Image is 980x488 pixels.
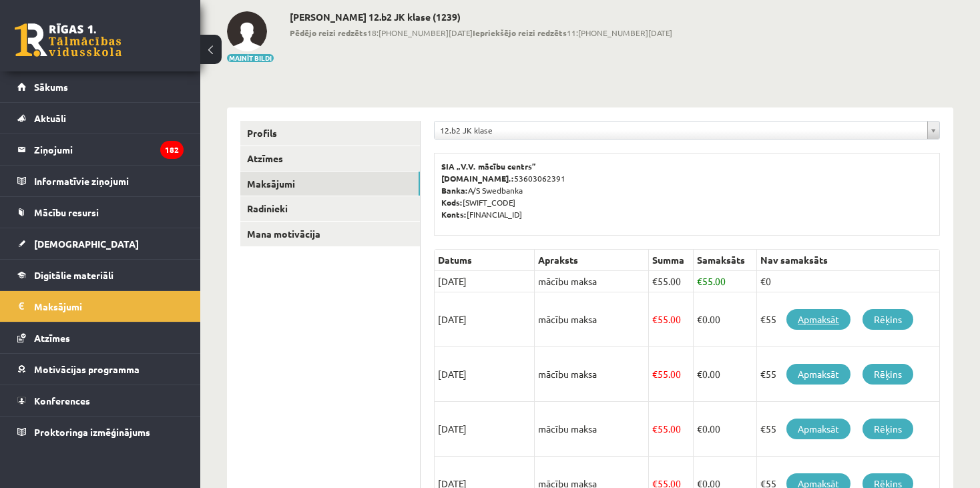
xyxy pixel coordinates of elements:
[441,197,463,208] b: Kods:
[652,275,658,287] span: €
[17,417,184,447] a: Proktoringa izmēģinājums
[441,185,468,196] b: Banka:
[649,347,694,402] td: 55.00
[694,250,757,271] th: Samaksāts
[441,209,467,220] b: Konts:
[786,419,850,439] a: Apmaksāt
[34,112,66,124] span: Aktuāli
[441,173,514,184] b: [DOMAIN_NAME].:
[34,238,139,250] span: [DEMOGRAPHIC_DATA]
[440,121,922,139] span: 12.b2 JK klase
[757,292,940,347] td: €55
[535,292,649,347] td: mācību maksa
[160,141,184,159] i: 182
[240,222,420,246] a: Mana motivācija
[863,309,913,330] a: Rēķins
[786,309,850,330] a: Apmaksāt
[694,271,757,292] td: 55.00
[863,419,913,439] a: Rēķins
[227,11,267,51] img: Ilvija Laura Orbitāne
[240,121,420,146] a: Profils
[649,402,694,457] td: 55.00
[535,271,649,292] td: mācību maksa
[649,271,694,292] td: 55.00
[34,166,184,196] legend: Informatīvie ziņojumi
[34,332,70,344] span: Atzīmes
[649,292,694,347] td: 55.00
[34,269,113,281] span: Digitālie materiāli
[441,160,933,220] p: 53603062391 A/S Swedbanka [SWIFT_CODE] [FINANCIAL_ID]
[290,27,672,39] span: 18:[PHONE_NUMBER][DATE] 11:[PHONE_NUMBER][DATE]
[441,161,537,172] b: SIA „V.V. mācību centrs”
[34,363,140,375] span: Motivācijas programma
[34,291,184,322] legend: Maksājumi
[34,134,184,165] legend: Ziņojumi
[697,423,702,435] span: €
[757,402,940,457] td: €55
[535,347,649,402] td: mācību maksa
[697,313,702,325] span: €
[240,196,420,221] a: Radinieki
[652,423,658,435] span: €
[697,368,702,380] span: €
[652,313,658,325] span: €
[757,250,940,271] th: Nav samaksāts
[34,81,68,93] span: Sākums
[694,292,757,347] td: 0.00
[290,11,672,23] h2: [PERSON_NAME] 12.b2 JK klase (1239)
[652,368,658,380] span: €
[17,103,184,134] a: Aktuāli
[17,166,184,196] a: Informatīvie ziņojumi
[290,27,367,38] b: Pēdējo reizi redzēts
[535,402,649,457] td: mācību maksa
[435,292,535,347] td: [DATE]
[649,250,694,271] th: Summa
[17,228,184,259] a: [DEMOGRAPHIC_DATA]
[535,250,649,271] th: Apraksts
[17,322,184,353] a: Atzīmes
[17,197,184,228] a: Mācību resursi
[435,347,535,402] td: [DATE]
[17,291,184,322] a: Maksājumi
[694,402,757,457] td: 0.00
[34,206,99,218] span: Mācību resursi
[15,23,121,57] a: Rīgas 1. Tālmācības vidusskola
[17,71,184,102] a: Sākums
[227,54,274,62] button: Mainīt bildi
[435,121,939,139] a: 12.b2 JK klase
[757,271,940,292] td: €0
[17,260,184,290] a: Digitālie materiāli
[17,134,184,165] a: Ziņojumi182
[240,172,420,196] a: Maksājumi
[786,364,850,385] a: Apmaksāt
[435,250,535,271] th: Datums
[694,347,757,402] td: 0.00
[34,426,150,438] span: Proktoringa izmēģinājums
[863,364,913,385] a: Rēķins
[757,347,940,402] td: €55
[240,146,420,171] a: Atzīmes
[17,354,184,385] a: Motivācijas programma
[34,395,90,407] span: Konferences
[473,27,567,38] b: Iepriekšējo reizi redzēts
[697,275,702,287] span: €
[17,385,184,416] a: Konferences
[435,402,535,457] td: [DATE]
[435,271,535,292] td: [DATE]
